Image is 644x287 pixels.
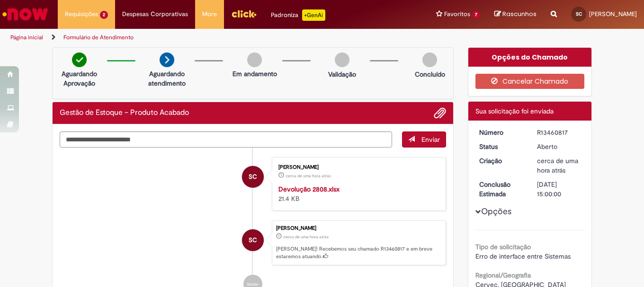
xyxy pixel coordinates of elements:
[278,184,436,203] div: 21.4 KB
[434,107,446,119] button: Adicionar anexos
[278,165,436,170] div: [PERSON_NAME]
[472,128,530,137] dt: Número
[576,11,582,17] span: SC
[494,10,537,19] a: Rascunhos
[7,29,422,46] ul: Trilhas de página
[10,34,43,41] a: Página inicial
[335,52,349,67] img: img-circle-grey.png
[286,173,331,179] time: 29/08/2025 08:43:00
[249,229,257,252] span: SC
[278,185,340,193] a: Devolução 2808.xlsx
[56,69,102,88] p: Aguardando Aprovação
[276,226,441,231] div: [PERSON_NAME]
[72,52,87,67] img: check-circle-green.png
[242,229,264,251] div: Suelen Ribeiro Da Silva Cruz
[475,107,554,115] span: Sua solicitação foi enviada
[421,135,440,144] span: Enviar
[60,131,392,148] textarea: Digite sua mensagem aqui...
[422,52,437,67] img: img-circle-grey.png
[589,10,637,18] span: [PERSON_NAME]
[468,48,592,67] div: Opções do Chamado
[537,157,578,174] time: 29/08/2025 08:43:33
[100,11,108,19] span: 2
[202,9,217,19] span: More
[63,34,134,41] a: Formulário de Atendimento
[247,52,262,67] img: img-circle-grey.png
[160,52,174,67] img: arrow-next.png
[231,7,257,21] img: click_logo_yellow_360x200.png
[537,156,581,175] div: 29/08/2025 08:43:33
[1,5,50,24] img: ServiceNow
[502,9,537,18] span: Rascunhos
[271,9,325,21] div: Padroniza
[60,220,446,266] li: Suelen Ribeiro Da Silva Cruz
[65,9,98,19] span: Requisições
[475,252,571,261] span: Erro de interface entre Sistemas
[302,9,325,21] p: +GenAi
[144,69,190,88] p: Aguardando atendimento
[444,9,470,19] span: Favoritos
[328,70,356,79] p: Validação
[60,109,189,117] h2: Gestão de Estoque – Produto Acabado Histórico de tíquete
[286,173,331,179] span: cerca de uma hora atrás
[537,180,581,199] div: [DATE] 15:00:00
[537,157,578,174] span: cerca de uma hora atrás
[472,156,530,165] dt: Criação
[475,243,531,251] b: Tipo de solicitação
[472,142,530,151] dt: Status
[276,245,441,260] p: [PERSON_NAME]! Recebemos seu chamado R13460817 e em breve estaremos atuando.
[475,74,585,89] button: Cancelar Chamado
[472,180,530,199] dt: Conclusão Estimada
[242,166,264,188] div: Suelen Ribeiro Da Silva Cruz
[472,11,480,19] span: 7
[122,9,188,19] span: Despesas Corporativas
[537,142,581,151] div: Aberto
[249,165,257,188] span: SC
[283,234,329,240] span: cerca de uma hora atrás
[283,234,329,240] time: 29/08/2025 08:43:33
[233,69,277,78] p: Em andamento
[475,271,531,279] b: Regional/Geografia
[402,131,446,148] button: Enviar
[537,128,581,137] div: R13460817
[415,70,445,79] p: Concluído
